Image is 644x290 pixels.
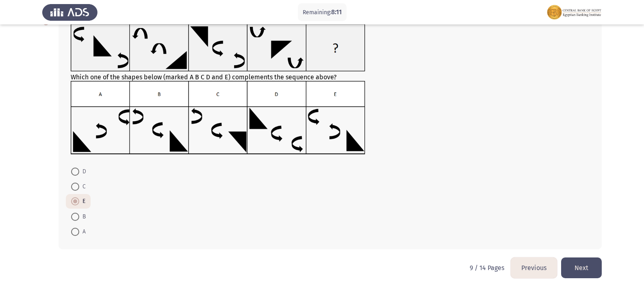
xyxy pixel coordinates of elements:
img: UkFYMDA3NUIucG5nMTYyMjAzMjM1ODExOQ==.png [71,81,365,155]
button: load previous page [511,257,557,278]
span: E [79,196,85,206]
p: 9 / 14 Pages [470,264,504,272]
div: Which one of the shapes below (marked A B C D and E) complements the sequence above? [71,24,590,156]
p: Remaining: [303,7,342,17]
img: Assess Talent Management logo [42,1,98,24]
span: C [79,182,86,192]
span: 8:11 [331,8,342,16]
span: B [79,212,86,222]
span: D [79,167,86,177]
button: load next page [561,257,602,278]
span: A [79,227,86,237]
img: UkFYMDA3NUEucG5nMTYyMjAzMjMyNjEwNA==.png [71,24,365,72]
img: Assessment logo of FOCUS Assessment 3 Modules EN [546,1,602,24]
